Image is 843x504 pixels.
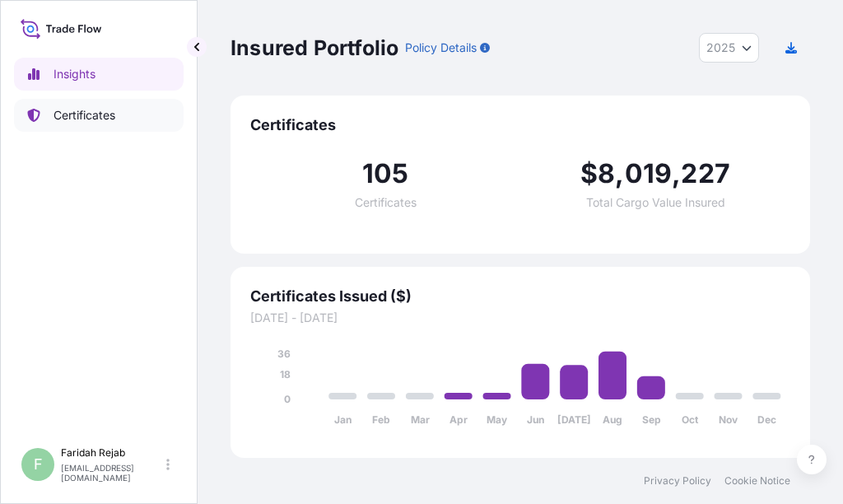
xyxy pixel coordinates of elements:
tspan: Nov [719,413,738,426]
p: Insights [54,66,95,82]
button: Year Selector [699,33,759,63]
span: , [672,161,681,187]
a: Cookie Notice [724,474,790,488]
tspan: 18 [280,368,291,380]
tspan: Dec [757,413,776,426]
span: F [34,456,43,473]
a: Privacy Policy [644,474,711,488]
tspan: Apr [449,413,468,426]
tspan: Aug [603,413,622,426]
span: Certificates Issued ($) [250,287,790,306]
span: , [615,161,624,187]
p: Faridah Rejab [61,446,163,460]
tspan: Sep [642,413,661,426]
tspan: Feb [372,413,390,426]
p: Policy Details [405,40,477,56]
tspan: Jun [527,413,544,426]
p: [EMAIL_ADDRESS][DOMAIN_NAME] [61,463,163,483]
span: Total Cargo Value Insured [586,197,725,208]
tspan: Oct [682,413,699,426]
span: Certificates [250,115,790,135]
span: Certificates [355,197,417,208]
span: [DATE] - [DATE] [250,310,790,326]
span: $ [580,161,598,187]
span: 8 [598,161,615,187]
span: 227 [681,161,730,187]
tspan: Mar [411,413,430,426]
p: Certificates [54,107,115,124]
span: 2025 [706,40,735,56]
a: Certificates [14,99,184,132]
tspan: [DATE] [557,413,591,426]
tspan: May [487,413,508,426]
p: Insured Portfolio [231,35,398,61]
tspan: 0 [284,393,291,405]
span: 019 [625,161,673,187]
tspan: Jan [334,413,352,426]
tspan: 36 [277,348,291,360]
a: Insights [14,58,184,91]
span: 105 [362,161,409,187]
